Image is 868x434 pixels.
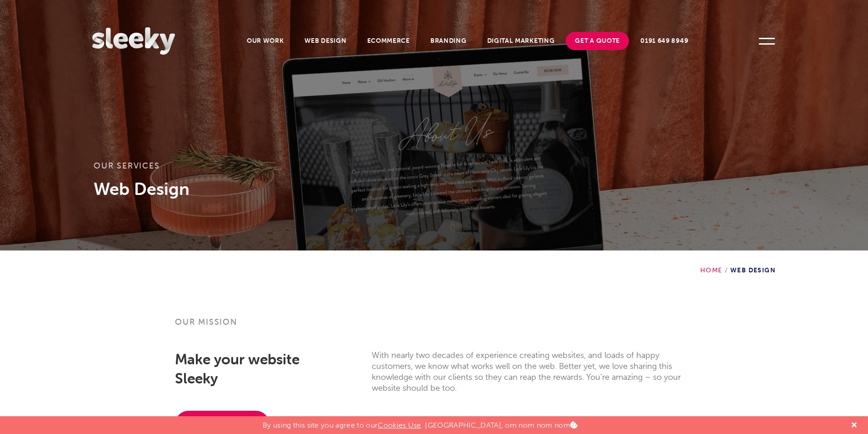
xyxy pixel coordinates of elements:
a: Web Design [295,32,356,50]
h3: Our mission [175,317,693,338]
p: By using this site you agree to our . [GEOGRAPHIC_DATA], om nom nom nom [263,416,578,429]
a: Branding [421,32,476,50]
a: 0191 649 8949 [631,32,697,50]
a: Ecommerce [358,32,419,50]
a: Our Work [238,32,293,50]
h1: Web Design [94,178,774,200]
div: Web Design [700,250,776,274]
a: Cookies Use [378,421,421,429]
a: Digital Marketing [478,32,564,50]
h3: Our services [94,160,774,178]
a: Home [700,266,723,274]
span: / [723,266,730,274]
p: With nearly two decades of experience creating websites, and loads of happy customers, we know wh... [372,350,693,393]
img: Sleeky Web Design Newcastle [92,27,175,55]
a: Get A Quote [566,32,629,50]
h2: Make your website Sleeky [175,350,320,388]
